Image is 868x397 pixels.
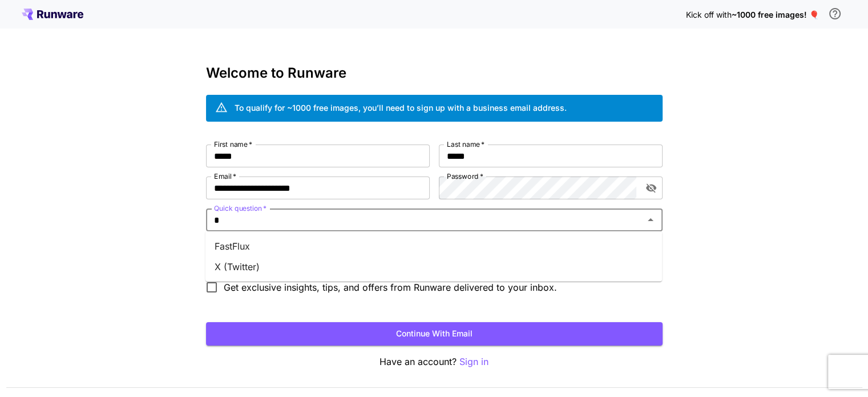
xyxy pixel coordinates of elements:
label: First name [214,139,252,149]
label: Last name [447,139,485,149]
label: Password [447,171,483,181]
button: Sign in [459,355,488,369]
button: Close [643,212,659,228]
label: Email [214,171,236,181]
button: In order to qualify for free credit, you need to sign up with a business email address and click ... [823,2,846,25]
li: FastFlux [205,236,662,256]
span: Kick off with [686,10,732,19]
span: ~1000 free images! 🎈 [732,10,819,19]
li: X (Twitter) [205,256,662,277]
button: toggle password visibility [641,178,661,198]
h3: Welcome to Runware [206,65,663,81]
div: To qualify for ~1000 free images, you’ll need to sign up with a business email address. [235,102,567,114]
button: Continue with email [206,322,663,346]
span: Get exclusive insights, tips, and offers from Runware delivered to your inbox. [224,280,557,294]
p: Have an account? [206,355,663,369]
label: Quick question [214,203,267,213]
